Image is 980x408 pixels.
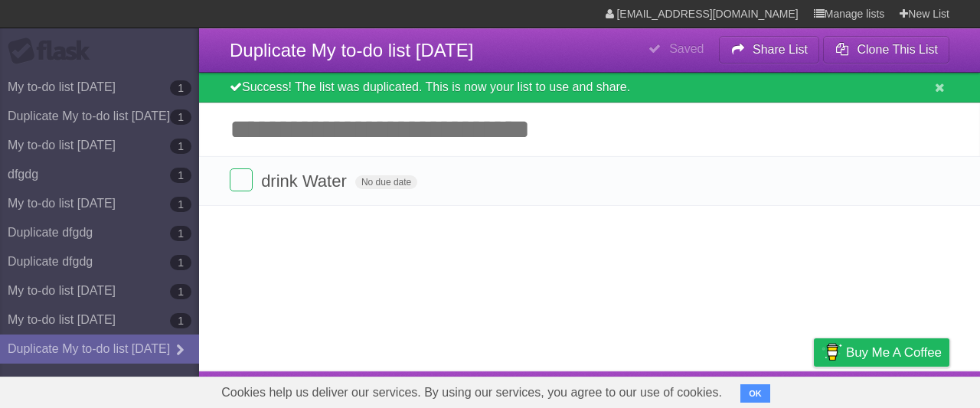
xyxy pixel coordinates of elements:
[742,375,776,404] a: Terms
[170,109,191,125] b: 1
[794,375,834,404] a: Privacy
[230,40,473,60] span: Duplicate My to-do list [DATE]
[170,139,191,154] b: 1
[261,171,351,191] span: drink Water
[170,284,191,299] b: 1
[661,375,723,404] a: Developers
[170,313,191,328] b: 1
[199,73,980,103] div: Success! The list was duplicated. This is now your list to use and share.
[753,43,808,56] b: Share List
[170,197,191,212] b: 1
[170,168,191,183] b: 1
[8,38,100,65] div: Flask
[355,175,417,189] span: No due date
[814,338,949,367] a: Buy me a coffee
[823,36,949,64] button: Clone This List
[669,42,704,55] b: Saved
[610,375,642,404] a: About
[230,168,253,191] label: Done
[853,375,949,404] a: Suggest a feature
[740,384,770,403] button: OK
[846,339,942,366] span: Buy me a coffee
[857,43,938,56] b: Clone This List
[822,339,842,365] img: Buy me a coffee
[719,36,820,64] button: Share List
[170,226,191,241] b: 1
[206,377,737,408] span: Cookies help us deliver our services. By using our services, you agree to our use of cookies.
[170,255,191,270] b: 1
[170,80,191,96] b: 1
